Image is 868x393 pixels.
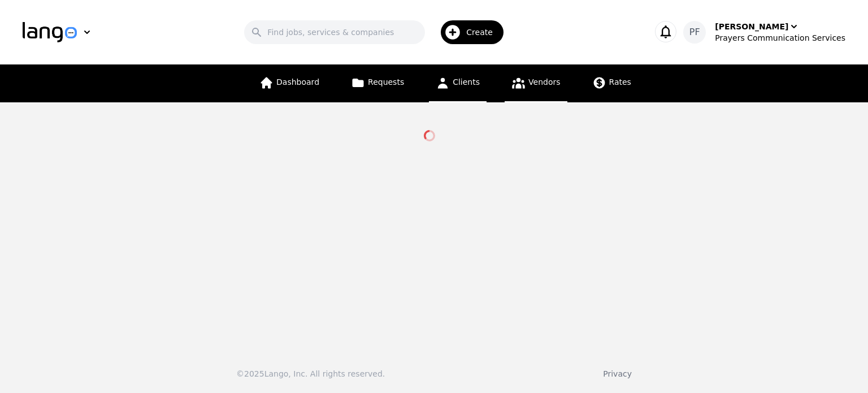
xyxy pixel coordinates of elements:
a: Clients [429,64,487,102]
a: Dashboard [253,64,326,102]
button: PF[PERSON_NAME]Prayers Communication Services [683,21,845,44]
span: Rates [609,77,631,87]
a: Rates [585,64,638,102]
a: Privacy [603,369,632,378]
div: [PERSON_NAME] [715,21,788,32]
img: Logo [23,22,77,42]
span: PF [689,25,700,39]
span: Clients [453,77,480,87]
span: Dashboard [276,77,319,87]
div: © 2025 Lango, Inc. All rights reserved. [236,368,385,379]
span: Vendors [528,77,560,87]
span: Requests [368,77,404,87]
a: Requests [344,64,411,102]
button: Create [425,16,510,49]
input: Find jobs, services & companies [244,20,425,44]
span: Create [466,27,501,38]
a: Vendors [505,64,567,102]
div: Prayers Communication Services [715,32,845,44]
